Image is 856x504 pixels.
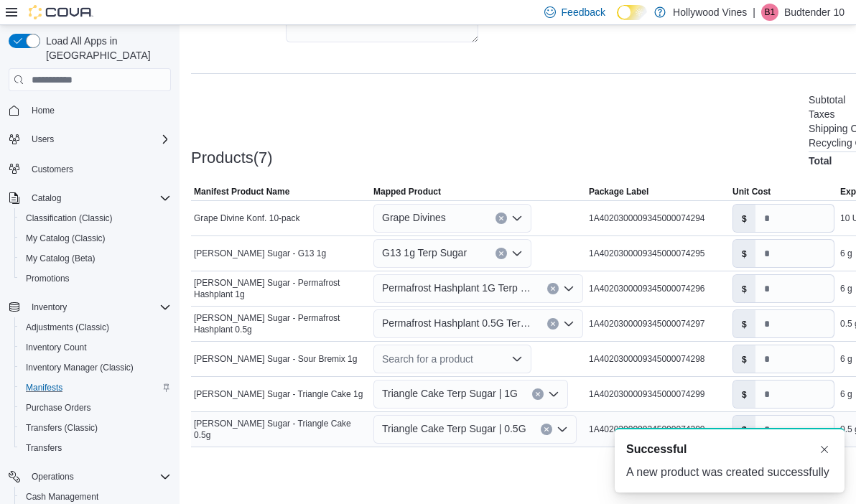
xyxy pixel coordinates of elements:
label: $ [733,345,755,373]
button: Inventory [26,299,73,316]
a: Promotions [20,270,75,287]
span: B1 [765,4,776,21]
button: Purchase Orders [14,398,177,418]
button: Users [26,131,60,148]
div: Budtender 10 [761,4,778,21]
span: Classification (Classic) [26,213,113,224]
span: Catalog [32,192,61,204]
span: Operations [32,471,74,482]
a: Purchase Orders [20,399,97,416]
span: [PERSON_NAME] Sugar - Permafrost Hashplant 1g [194,277,368,300]
label: $ [733,205,755,232]
button: Catalog [26,190,67,207]
h6: Subtotal [809,94,845,106]
span: Inventory Manager (Classic) [26,362,134,373]
label: $ [733,240,755,267]
a: Classification (Classic) [20,210,118,227]
div: A new product was created successfully [626,464,833,481]
button: Clear input [532,388,544,400]
div: 6 g [840,353,852,365]
button: Transfers [14,438,177,458]
span: Operations [26,468,171,485]
span: Triangle Cake Terp Sugar | 1G [382,385,518,402]
span: G13 1g Terp Sugar [382,244,467,261]
button: Catalog [3,188,177,208]
button: Dismiss toast [816,441,833,458]
button: Open list of options [563,283,574,294]
div: 6 g [840,283,852,294]
a: Transfers [20,439,68,457]
div: Notification [626,441,833,458]
button: Inventory [3,297,177,317]
span: Catalog [26,190,171,207]
button: Inventory Manager (Classic) [14,358,177,378]
span: Dark Mode [617,20,618,21]
span: Customers [32,164,73,175]
span: Inventory Count [26,342,87,353]
span: Inventory [32,302,67,313]
span: Transfers [20,439,171,457]
span: [PERSON_NAME] Sugar - Triangle Cake 0.5g [194,418,368,441]
button: Manifests [14,378,177,398]
span: Triangle Cake Terp Sugar | 0.5G [382,420,526,437]
span: Purchase Orders [26,402,91,414]
span: 1A4020300009345000074294 [589,213,705,224]
span: [PERSON_NAME] Sugar - G13 1g [194,248,326,259]
label: $ [733,381,755,408]
h6: Taxes [809,108,835,120]
button: Operations [3,467,177,487]
span: Adjustments (Classic) [20,319,171,336]
span: Grape Divine Konf. 10-pack [194,213,299,224]
h4: Total [809,155,832,167]
button: Home [3,100,177,121]
span: Unit Cost [732,186,771,197]
span: Transfers (Classic) [20,419,171,437]
div: 6 g [840,248,852,259]
button: Operations [26,468,80,485]
span: Home [32,105,55,116]
a: Home [26,102,60,119]
a: My Catalog (Classic) [20,230,111,247]
button: Clear input [541,424,552,435]
a: My Catalog (Beta) [20,250,101,267]
button: Customers [3,158,177,179]
span: 1A4020300009345000074297 [589,318,705,330]
span: My Catalog (Classic) [26,233,106,244]
span: My Catalog (Classic) [20,230,171,247]
button: My Catalog (Beta) [14,248,177,269]
span: Manifests [20,379,171,396]
span: Feedback [562,5,605,19]
span: Classification (Classic) [20,210,171,227]
span: Manifest Product Name [194,186,289,197]
p: | [753,4,755,21]
button: Open list of options [557,424,568,435]
button: Open list of options [548,388,559,400]
button: Open list of options [511,353,523,365]
a: Manifests [20,379,68,396]
span: Permafrost Hashplant 1G Terp Sugar [382,279,533,297]
span: Promotions [26,273,70,284]
a: Inventory Count [20,339,93,356]
span: Cash Management [26,491,98,503]
button: Inventory Count [14,337,177,358]
span: Users [32,134,54,145]
span: Inventory Count [20,339,171,356]
span: Manifests [26,382,62,393]
span: Load All Apps in [GEOGRAPHIC_DATA] [40,34,171,62]
span: Adjustments (Classic) [26,322,109,333]
span: [PERSON_NAME] Sugar - Triangle Cake 1g [194,388,363,400]
span: Successful [626,441,687,458]
span: Package Label [589,186,648,197]
span: 1A4020300009345000074298 [589,353,705,365]
span: My Catalog (Beta) [26,253,96,264]
span: Users [26,131,171,148]
label: $ [733,310,755,337]
a: Adjustments (Classic) [20,319,115,336]
button: Transfers (Classic) [14,418,177,438]
span: Inventory Manager (Classic) [20,359,171,376]
p: Hollywood Vines [673,4,747,21]
div: 6 g [840,388,852,400]
button: My Catalog (Classic) [14,228,177,248]
h3: Products(7) [191,149,273,167]
span: [PERSON_NAME] Sugar - Permafrost Hashplant 0.5g [194,312,368,335]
